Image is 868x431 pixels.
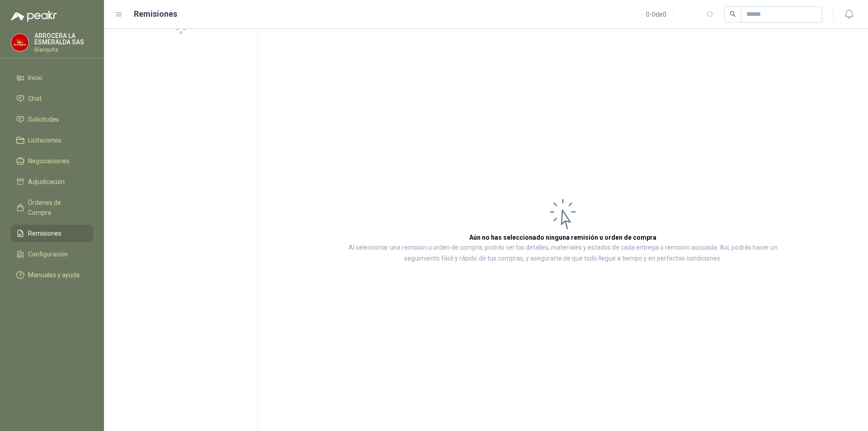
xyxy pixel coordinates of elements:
[11,132,93,149] a: Licitaciones
[28,198,85,218] span: Órdenes de Compra
[11,90,93,107] a: Chat
[730,11,736,17] span: search
[11,34,28,51] img: Company Logo
[34,33,93,45] p: ARROCERA LA ESMERALDA SAS
[11,173,93,190] a: Adjudicación
[646,7,695,22] div: 0 - 0 de 0
[11,266,93,284] a: Manuales y ayuda
[28,94,42,104] span: Chat
[11,111,93,128] a: Solicitudes
[28,249,68,259] span: Configuración
[34,47,93,52] p: Blanquita
[11,11,57,22] img: Logo peakr
[348,242,778,264] p: Al seleccionar una remisión u orden de compra, podrás ver los detalles, materiales y estados de c...
[28,114,59,124] span: Solicitudes
[28,228,61,238] span: Remisiones
[28,135,61,145] span: Licitaciones
[11,152,93,170] a: Negociaciones
[11,246,93,263] a: Configuración
[11,194,93,221] a: Órdenes de Compra
[28,177,65,187] span: Adjudicación
[28,73,42,83] span: Inicio
[28,156,70,166] span: Negociaciones
[469,232,656,242] h3: Aún no has seleccionado ninguna remisión u orden de compra
[28,270,80,280] span: Manuales y ayuda
[11,225,93,242] a: Remisiones
[134,8,177,20] h1: Remisiones
[11,69,93,86] a: Inicio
